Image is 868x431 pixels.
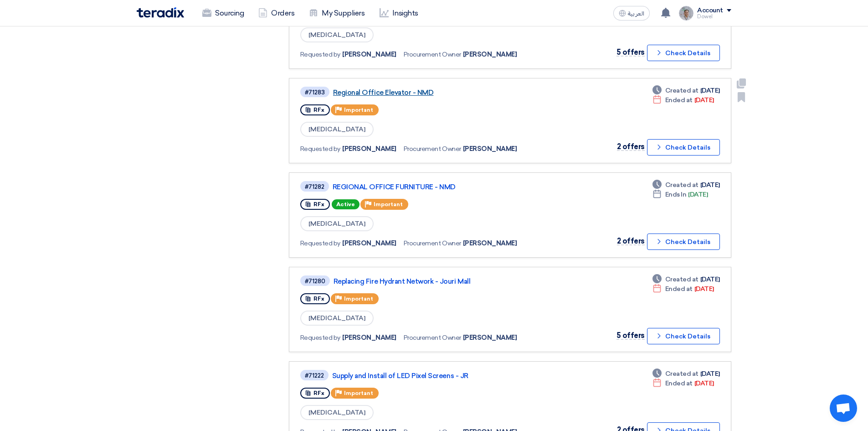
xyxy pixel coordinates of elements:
span: 5 offers [616,331,645,340]
span: Created at [665,180,699,190]
span: Requested by [300,239,340,248]
div: #71283 [305,89,325,95]
button: Check Details [647,139,720,156]
div: Dowel [697,14,731,19]
span: Ended at [665,379,693,388]
div: [DATE] [652,275,720,284]
span: Active [332,199,360,209]
span: [PERSON_NAME] [463,144,517,154]
a: Insights [372,3,426,23]
div: Open chat [830,395,857,422]
button: العربية [613,6,650,21]
span: Requested by [300,144,340,154]
span: Important [374,201,403,208]
span: 5 offers [616,48,645,57]
div: [DATE] [652,369,720,379]
div: [DATE] [652,180,720,190]
span: Ended at [665,284,693,294]
span: [PERSON_NAME] [342,239,396,248]
span: Important [344,296,373,302]
span: [PERSON_NAME] [342,50,396,59]
a: Replacing Fire Hydrant Network - Jouri Mall [334,277,561,286]
span: Requested by [300,333,340,343]
div: [DATE] [652,86,720,95]
div: [DATE] [652,284,714,294]
span: Requested by [300,50,340,59]
div: #71282 [305,184,324,190]
span: [MEDICAL_DATA] [300,122,374,137]
span: Procurement Owner [404,239,461,248]
span: RFx [313,296,324,302]
span: [PERSON_NAME] [342,333,396,343]
span: Created at [665,86,699,95]
span: Created at [665,369,699,379]
span: [PERSON_NAME] [463,333,517,343]
img: IMG_1753965247717.jpg [679,6,693,21]
div: Account [697,7,723,15]
div: [DATE] [652,95,714,105]
span: Created at [665,275,699,284]
span: [MEDICAL_DATA] [300,405,374,420]
div: [DATE] [652,190,708,199]
span: Ends In [665,190,687,199]
span: [PERSON_NAME] [342,144,396,154]
img: Teradix logo [137,7,184,18]
span: RFx [313,390,324,396]
span: RFx [313,107,324,113]
span: [PERSON_NAME] [463,50,517,59]
div: #71222 [305,373,324,379]
span: [PERSON_NAME] [463,239,517,248]
span: Ended at [665,95,693,105]
button: Check Details [647,328,720,344]
span: Procurement Owner [404,50,461,59]
a: Supply and Install of LED Pixel Screens - JR [332,372,560,380]
span: [MEDICAL_DATA] [300,311,374,326]
div: #71280 [305,278,325,284]
a: Orders [251,3,302,23]
span: 2 offers [617,237,645,245]
a: REGIONAL OFFICE FURNITURE - NMD [333,183,560,191]
span: Important [344,107,373,113]
span: Procurement Owner [404,333,461,343]
a: My Suppliers [302,3,372,23]
a: Regional Office Elevator - NMD [333,88,561,97]
span: RFx [313,201,324,208]
div: [DATE] [652,379,714,388]
span: [MEDICAL_DATA] [300,27,374,42]
span: [MEDICAL_DATA] [300,216,374,231]
button: Check Details [647,234,720,250]
span: العربية [628,10,644,17]
span: Important [344,390,373,396]
span: 2 offers [617,142,645,151]
button: Check Details [647,45,720,61]
span: Procurement Owner [404,144,461,154]
a: Sourcing [195,3,251,23]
